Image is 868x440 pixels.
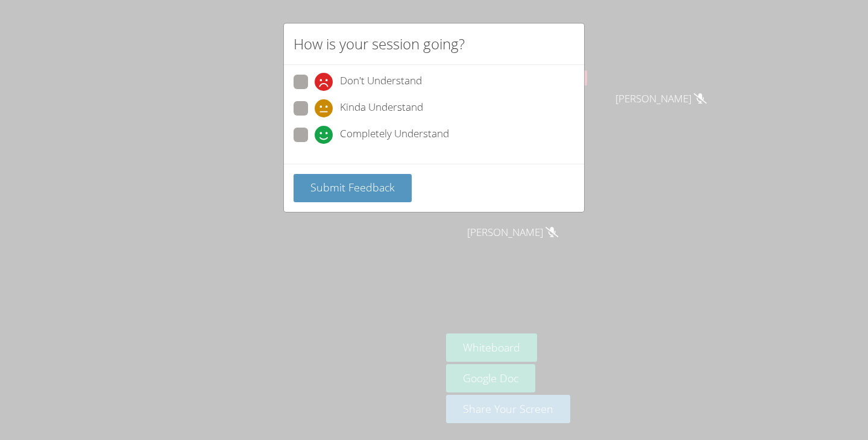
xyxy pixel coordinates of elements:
span: Completely Understand [340,126,449,144]
button: Submit Feedback [294,174,412,202]
span: Don't Understand [340,73,422,91]
h2: How is your session going? [294,33,465,55]
span: Submit Feedback [310,180,395,194]
span: Kinda Understand [340,99,423,117]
